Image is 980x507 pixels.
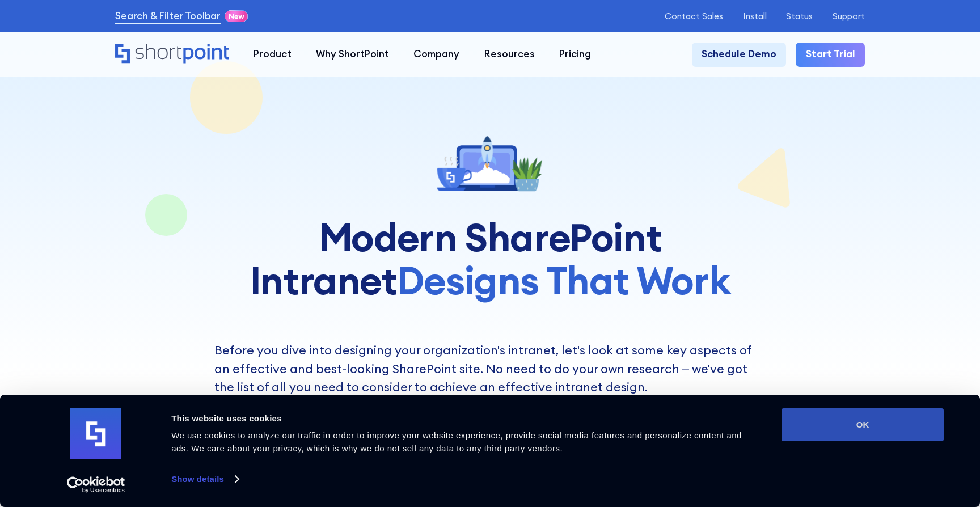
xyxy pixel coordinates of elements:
[171,430,742,453] span: We use cookies to analyze our traffic in order to improve your website experience, provide social...
[833,11,865,22] a: Support
[786,11,813,22] a: Status
[472,43,547,67] a: Resources
[242,43,304,67] a: Product
[559,47,591,62] div: Pricing
[316,47,389,62] div: Why ShortPoint
[484,47,535,62] div: Resources
[171,412,756,425] div: This website uses cookies
[796,43,865,67] a: Start Trial
[254,47,292,62] div: Product
[402,43,472,67] a: Company
[782,408,944,441] button: OK
[413,47,459,62] div: Company
[665,11,723,22] a: Contact Sales
[70,408,121,459] img: logo
[115,9,221,24] a: Search & Filter Toolbar
[743,11,767,22] a: Install
[547,43,603,67] a: Pricing
[115,44,229,65] a: Home
[214,216,766,302] h1: Modern SharePoint Intranet
[397,255,730,305] span: Designs That Work
[304,43,402,67] a: Why ShortPoint
[47,476,146,493] a: Usercentrics Cookiebot - opens in a new window
[214,341,766,451] p: Before you dive into designing your organization's intranet, let's look at some key aspects of an...
[692,43,787,67] a: Schedule Demo
[171,471,238,488] a: Show details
